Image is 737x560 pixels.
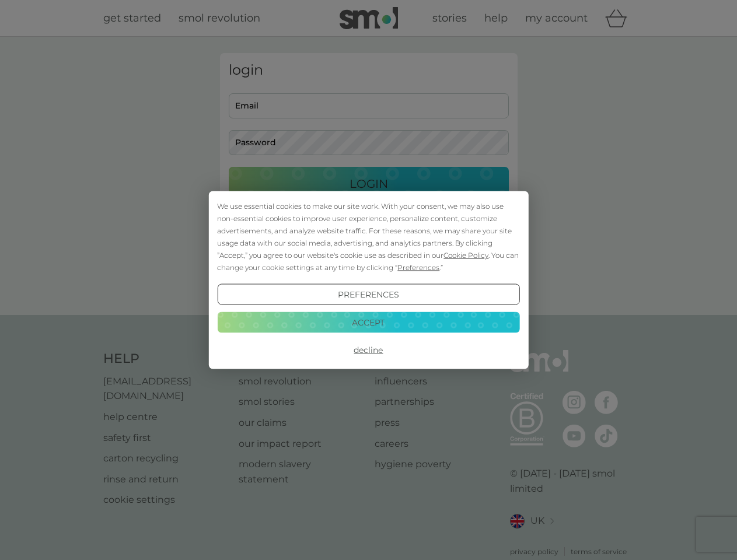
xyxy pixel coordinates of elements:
[217,284,519,305] button: Preferences
[208,191,528,369] div: Cookie Consent Prompt
[217,200,519,274] div: We use essential cookies to make our site work. With your consent, we may also use non-essential ...
[443,251,488,260] span: Cookie Policy
[397,263,439,272] span: Preferences
[217,311,519,332] button: Accept
[217,339,519,360] button: Decline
